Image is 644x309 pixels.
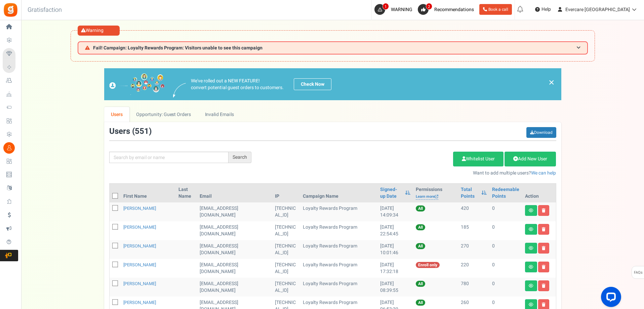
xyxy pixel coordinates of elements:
th: First Name [121,184,176,202]
td: 185 [458,221,489,240]
th: Email [197,184,272,202]
td: Loyalty Rewards Program [300,221,377,240]
a: [PERSON_NAME] [123,299,156,306]
i: View details [529,208,533,213]
td: 220 [458,259,489,278]
span: Recommendations [434,6,474,13]
td: 0 [489,240,522,259]
td: [DATE] 08:39:55 [377,278,413,297]
i: Delete user [542,227,546,231]
span: Fail! Campaign: Loyalty Rewards Program: Visitors unable to see this campaign [93,45,263,50]
i: Delete user [542,303,546,307]
a: 1 WARNING [374,4,415,15]
i: View details [529,265,533,269]
td: [TECHNICAL_ID] [272,259,300,278]
td: 0 [489,221,522,240]
td: Loyalty Rewards Program [300,259,377,278]
td: [TECHNICAL_ID] [272,278,300,297]
td: [TECHNICAL_ID] [272,202,300,221]
p: We've rolled out a NEW FEATURE! convert potential guest orders to customers. [191,78,284,91]
span: All [416,281,425,287]
td: [DATE] 22:54:45 [377,221,413,240]
th: Action [522,184,556,202]
i: Delete user [542,284,546,288]
td: 270 [458,240,489,259]
a: Signed-up Date [380,186,402,200]
span: All [416,243,425,249]
td: 420 [458,202,489,221]
a: [PERSON_NAME] [123,224,156,230]
span: Evercare [GEOGRAPHIC_DATA] [565,6,630,13]
div: Search [229,152,251,163]
span: All [416,300,425,306]
span: 2 [426,3,432,10]
a: 2 Recommendations [418,4,477,15]
span: FAQs [634,266,643,279]
input: Search by email or name [109,152,229,163]
td: General [197,259,272,278]
h3: Gratisfaction [20,3,69,17]
a: [PERSON_NAME] [123,205,156,211]
th: Last Name [176,184,197,202]
i: View details [529,303,533,307]
a: [PERSON_NAME] [123,243,156,249]
td: [EMAIL_ADDRESS][DOMAIN_NAME] [197,278,272,297]
img: Gratisfaction [3,2,18,17]
td: [TECHNICAL_ID] [272,240,300,259]
span: 1 [383,3,389,10]
a: Whitelist User [453,152,504,166]
img: images [173,83,186,98]
td: [TECHNICAL_ID] [272,221,300,240]
a: Opportunity: Guest Orders [129,107,198,122]
i: Delete user [542,208,546,213]
a: [PERSON_NAME] [123,280,156,287]
td: Loyalty Rewards Program [300,202,377,221]
td: [DATE] 10:01:46 [377,240,413,259]
td: [EMAIL_ADDRESS][DOMAIN_NAME] [197,202,272,221]
a: Redeemable Points [492,186,520,200]
a: Invalid Emails [198,107,241,122]
span: Enroll only [416,262,440,268]
p: Want to add multiple users? [261,170,556,177]
a: Check Now [294,78,331,90]
i: View details [529,227,533,231]
td: 780 [458,278,489,297]
div: Warning [78,26,120,36]
a: × [549,78,555,86]
a: Help [532,4,554,15]
span: All [416,205,425,211]
span: WARNING [391,6,412,13]
th: IP [272,184,300,202]
i: Delete user [542,265,546,269]
i: View details [529,284,533,288]
td: [DATE] 14:09:34 [377,202,413,221]
h3: Users ( ) [109,127,152,136]
a: Download [526,127,556,138]
td: [EMAIL_ADDRESS][DOMAIN_NAME] [197,240,272,259]
td: Loyalty Rewards Program [300,278,377,297]
td: 0 [489,259,522,278]
img: images [109,73,165,95]
a: Users [104,107,130,122]
th: Permissions [413,184,458,202]
th: Campaign Name [300,184,377,202]
a: We can help [531,169,556,177]
span: Help [540,6,551,13]
td: Loyalty Rewards Program [300,240,377,259]
a: [PERSON_NAME] [123,262,156,268]
a: Add New User [505,152,556,166]
span: 551 [135,125,149,137]
a: Total Points [461,186,478,200]
span: All [416,224,425,230]
td: [EMAIL_ADDRESS][DOMAIN_NAME] [197,221,272,240]
i: View details [529,246,533,250]
a: Learn more [416,194,438,200]
td: [DATE] 17:32:18 [377,259,413,278]
a: Book a call [479,4,512,15]
td: 0 [489,278,522,297]
i: Delete user [542,246,546,250]
td: 0 [489,202,522,221]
